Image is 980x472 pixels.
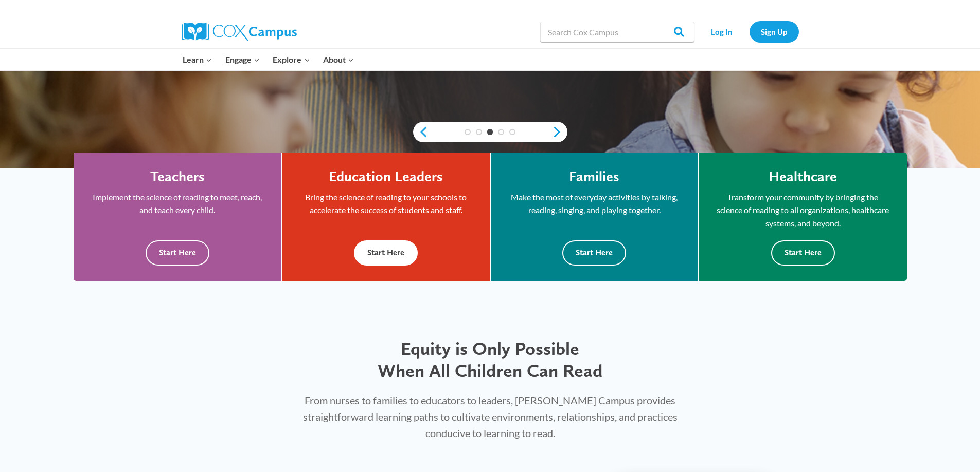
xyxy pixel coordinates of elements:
button: Start Here [771,240,835,266]
a: Sign Up [750,21,799,42]
input: Search Cox Campus [540,22,694,42]
a: 5 [509,129,515,135]
p: Implement the science of reading to meet, reach, and teach every child. [89,191,266,217]
a: Healthcare Transform your community by bringing the science of reading to all organizations, heal... [699,153,907,281]
button: Child menu of Engage [219,49,266,70]
a: 1 [465,129,471,135]
a: Education Leaders Bring the science of reading to your schools to accelerate the success of stude... [282,153,490,281]
h4: Families [569,168,619,185]
h4: Teachers [150,168,205,185]
button: Child menu of About [316,49,361,70]
a: previous [413,126,429,138]
nav: Secondary Navigation [700,21,799,42]
h4: Education Leaders [329,168,443,185]
a: 4 [498,129,504,135]
a: Log In [700,21,744,42]
button: Start Here [354,240,418,266]
a: 3 [487,129,493,135]
div: content slider buttons [413,122,567,142]
p: Bring the science of reading to your schools to accelerate the success of students and staff. [298,191,474,217]
p: Make the most of everyday activities by talking, reading, singing, and playing together. [506,191,683,217]
a: Teachers Implement the science of reading to meet, reach, and teach every child. Start Here [74,153,281,281]
h4: Healthcare [769,168,837,185]
a: 2 [476,129,482,135]
button: Child menu of Explore [266,49,317,70]
img: Cox Campus [182,23,297,41]
p: From nurses to families to educators to leaders, [PERSON_NAME] Campus provides straightforward le... [291,392,689,441]
span: Equity is Only Possible When All Children Can Read [378,337,603,382]
button: Child menu of Learn [176,49,219,70]
a: next [552,126,567,138]
a: Families Make the most of everyday activities by talking, reading, singing, and playing together.... [491,153,698,281]
button: Start Here [562,240,626,266]
nav: Primary Navigation [176,49,361,70]
button: Start Here [146,240,209,266]
p: Transform your community by bringing the science of reading to all organizations, healthcare syst... [715,191,892,230]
